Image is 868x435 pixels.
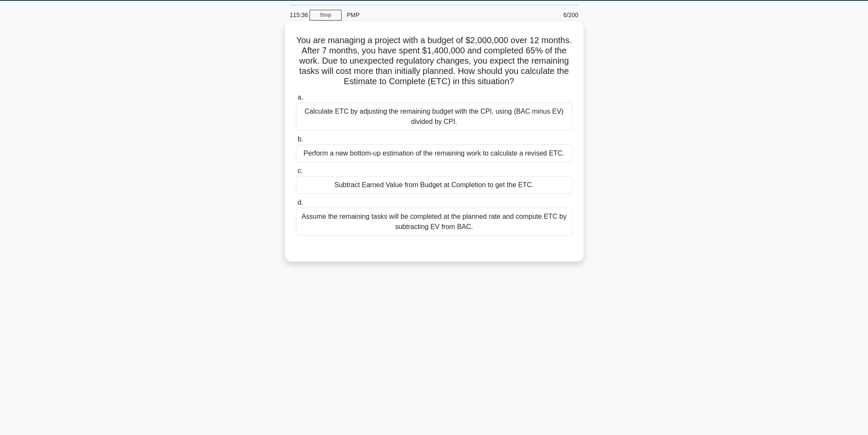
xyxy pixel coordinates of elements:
div: PMP [342,6,459,24]
div: Subtract Earned Value from Budget at Completion to get the ETC. [296,176,573,194]
div: Assume the remaining tasks will be completed at the planned rate and compute ETC by subtracting E... [296,208,573,236]
div: 115:36 [285,6,310,24]
div: 6/200 [534,6,584,24]
h5: You are managing a project with a budget of $2,000,000 over 12 months. After 7 months, you have s... [295,35,573,87]
div: Perform a new bottom-up estimation of the remaining work to calculate a revised ETC. [296,144,573,162]
a: Stop [310,10,342,21]
span: b. [298,135,303,143]
div: Calculate ETC by adjusting the remaining budget with the CPI, using (BAC minus EV) divided by CPI. [296,103,573,131]
span: d. [298,199,303,206]
span: c. [298,167,303,174]
span: a. [298,94,303,101]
